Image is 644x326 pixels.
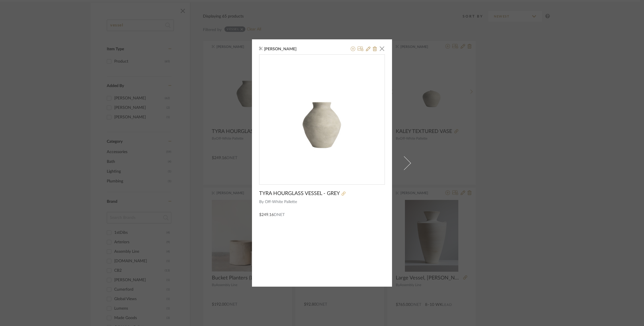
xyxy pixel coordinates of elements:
[272,55,372,180] img: a0221027-eee2-45bc-91e9-f2a9cb115d23_436x436.jpg
[259,213,274,217] span: $249.16
[376,43,388,54] button: Close
[259,199,264,205] span: By
[264,47,305,52] span: [PERSON_NAME]
[274,213,285,217] span: DNET
[259,55,385,180] div: 0
[265,199,385,205] span: Off-White Pallette
[259,190,340,197] span: TYRA HOURGLASS VESSEL - GREY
